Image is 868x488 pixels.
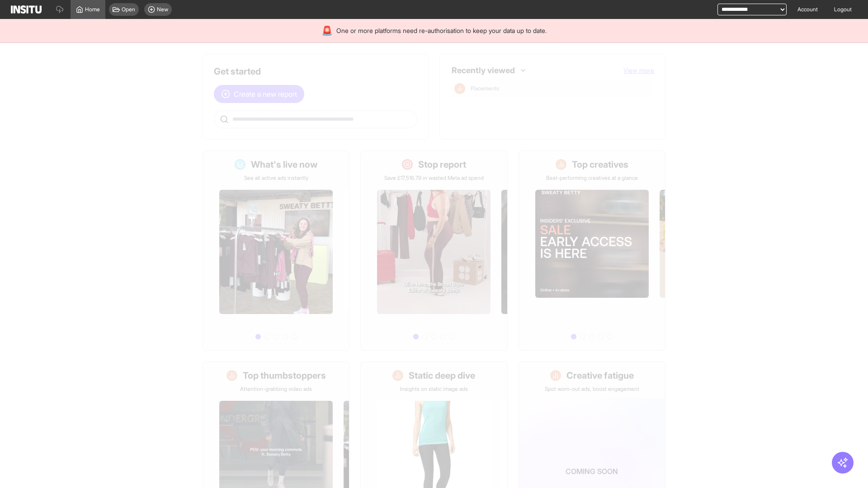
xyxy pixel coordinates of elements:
span: Open [122,6,135,13]
div: 🚨 [321,24,333,37]
span: One or more platforms need re-authorisation to keep your data up to date. [336,26,547,35]
span: New [157,6,168,13]
img: Logo [11,5,42,14]
span: Home [85,6,100,13]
